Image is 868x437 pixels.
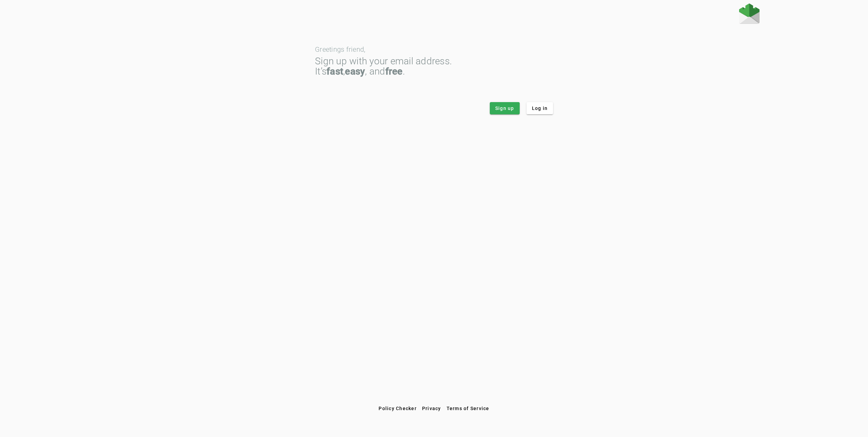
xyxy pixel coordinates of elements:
[444,402,492,415] button: Terms of Service
[419,402,444,415] button: Privacy
[490,102,520,114] button: Sign up
[327,66,343,77] strong: fast
[376,402,419,415] button: Policy Checker
[385,66,403,77] strong: free
[739,3,759,24] img: Fraudmarc Logo
[447,406,489,411] span: Terms of Service
[422,406,441,411] span: Privacy
[379,406,417,411] span: Policy Checker
[527,102,553,114] button: Log in
[532,105,548,112] span: Log in
[495,105,514,112] span: Sign up
[315,56,553,77] div: Sign up with your email address. It’s , , and .
[315,46,553,53] div: Greetings friend,
[345,66,365,77] strong: easy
